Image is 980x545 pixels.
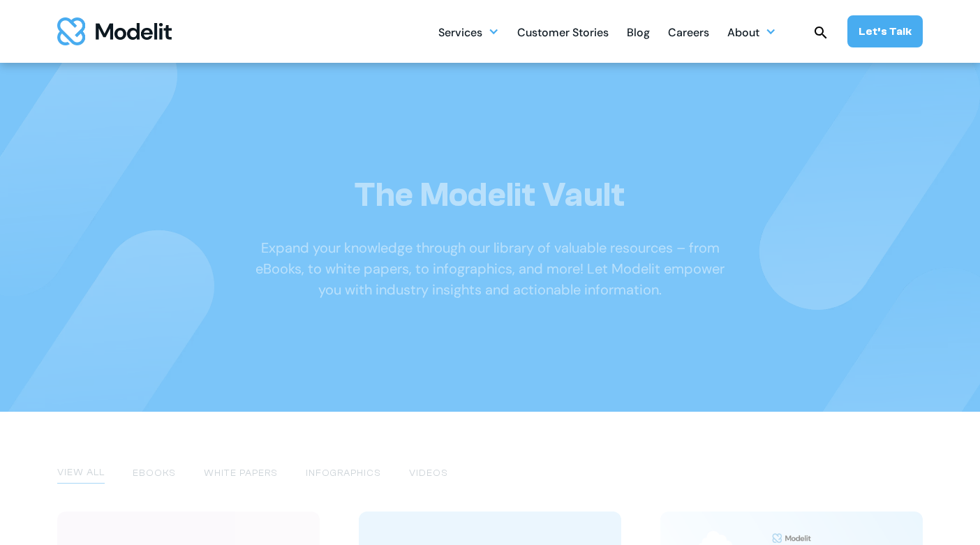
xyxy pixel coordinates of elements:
a: Careers [668,18,709,45]
div: infographics [306,463,381,484]
div: Services [438,18,499,45]
div: videos [409,463,448,484]
a: Let’s Talk [847,15,923,47]
h1: The Modelit Vault [355,175,625,215]
div: Let’s Talk [859,24,912,39]
a: Blog [627,18,650,45]
div: Careers [668,20,709,47]
a: Customer Stories [517,18,609,45]
div: About [727,20,759,47]
div: white papers [204,463,278,484]
div: Ebooks [133,463,176,484]
div: view all [57,462,105,483]
a: home [57,17,172,45]
div: Customer Stories [517,20,609,47]
p: Expand your knowledge through our library of valuable resources – from eBooks, to white papers, t... [253,237,727,300]
div: Services [438,20,482,47]
div: Blog [627,20,650,47]
div: About [727,18,776,45]
img: modelit logo [57,17,172,45]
